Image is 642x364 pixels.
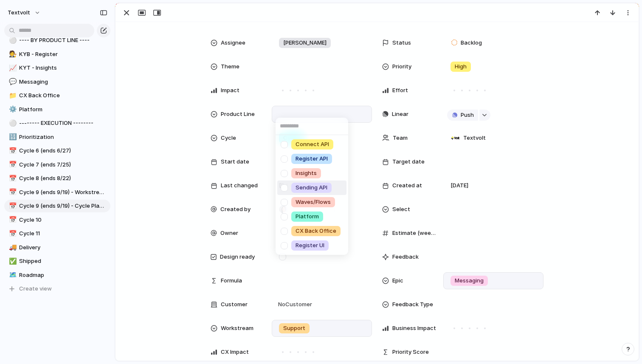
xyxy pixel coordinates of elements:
[296,140,329,149] span: Connect API
[296,241,324,250] span: Register UI
[296,155,328,163] span: Register API
[296,169,317,178] span: Insights
[296,198,331,206] span: Waves/Flows
[296,227,336,235] span: CX Back Office
[296,212,319,221] span: Platform
[296,183,327,192] span: Sending API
